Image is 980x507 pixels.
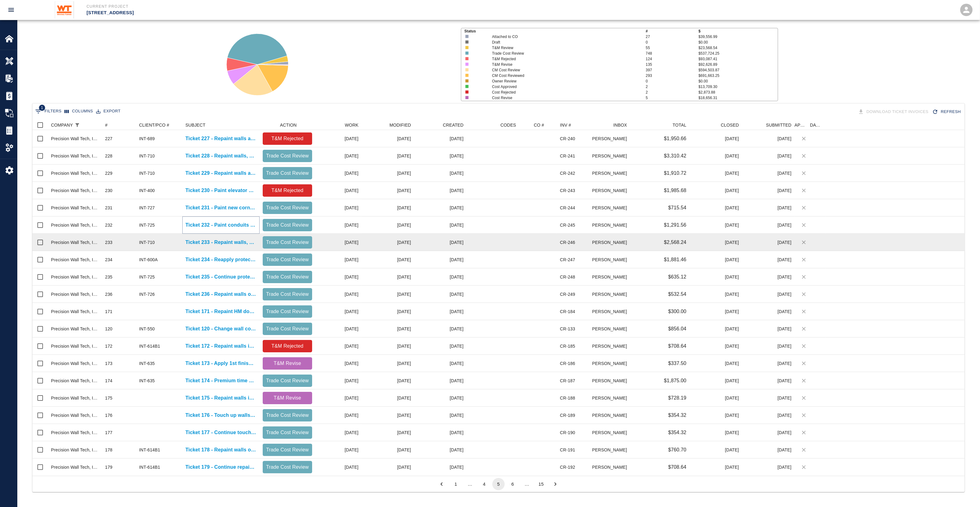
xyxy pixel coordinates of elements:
[492,73,630,78] p: CM Cost Reviewed
[435,478,448,490] button: Go to previous page
[467,120,519,130] div: CODES
[48,120,102,130] div: COMPANY
[443,120,464,130] div: CREATED
[51,239,99,245] div: Precision Wall Tech, Inc.
[139,257,158,263] div: INT-600A
[742,165,795,182] div: [DATE]
[362,251,414,268] div: [DATE]
[185,377,257,384] p: Ticket 174 - Premium time work, on floors G-2, G-1, and B-1
[51,153,99,159] div: Precision Wall Tech, Inc.
[87,9,524,16] p: [STREET_ADDRESS]
[664,239,686,246] p: $2,568.24
[185,308,257,315] a: Ticket 171 - Repaint HM doors and MDF panels on 8th floor
[646,95,699,101] p: 5
[742,120,795,130] div: SUBMITTED
[362,286,414,303] div: [DATE]
[646,45,699,51] p: 55
[265,204,310,212] p: Trade Cost Review
[414,199,467,216] div: [DATE]
[105,205,112,211] div: 231
[185,429,257,436] p: Ticket 177 - Continue touching up walls, ceilings, and HM door frames on 5th floor
[185,170,257,177] a: Ticket 229 - Repaint walls and ceilings on 2nd floor
[362,337,414,355] div: [DATE]
[689,165,742,182] div: [DATE]
[362,355,414,372] div: [DATE]
[689,216,742,234] div: [DATE]
[182,120,260,130] div: SUBJECT
[414,303,467,320] div: [DATE]
[689,303,742,320] div: [DATE]
[592,268,630,286] div: [PERSON_NAME]
[265,342,310,350] p: T&M Rejected
[362,130,414,147] div: [DATE]
[810,120,822,130] div: DATE CM COST APPROVED
[646,84,699,90] p: 2
[560,170,575,176] div: CR-242
[105,222,112,228] div: 232
[592,216,630,234] div: [PERSON_NAME]
[185,291,257,298] p: Ticket 236 - Repaint walls on floors 2,3,4,5,8
[689,234,742,251] div: [DATE]
[592,320,630,337] div: [PERSON_NAME]
[646,73,699,78] p: 293
[535,478,547,490] button: Go to page 15
[931,107,963,117] button: Refresh
[414,286,467,303] div: [DATE]
[139,187,155,194] div: INT-400
[560,205,575,211] div: CR-244
[492,478,505,490] button: page 5
[664,221,686,229] p: $1,291.56
[810,120,825,130] div: DATE CM COST APPROVED
[672,120,686,130] div: TOTAL
[139,326,155,332] div: INT-550
[102,120,136,130] div: #
[315,182,362,199] div: [DATE]
[265,135,310,142] p: T&M Rejected
[105,308,112,315] div: 171
[492,40,630,45] p: Draft
[492,84,630,90] p: Cost Approved
[613,120,627,130] div: INBOX
[315,234,362,251] div: [DATE]
[698,73,778,78] p: $691,663.25
[698,90,778,95] p: $2,873.88
[689,355,742,372] div: [DATE]
[185,239,257,246] p: Ticket 233 - Repaint walls, ceilings, doors, and frames on 2nd floor
[362,303,414,320] div: [DATE]
[185,360,257,367] a: Ticket 173 - Apply 1st finish coat of epoxy to 2 areas on G-2 level
[668,342,686,350] p: $708.64
[534,120,544,130] div: CO #
[105,170,112,176] div: 229
[95,107,122,116] button: Export
[689,147,742,165] div: [DATE]
[592,355,630,372] div: [PERSON_NAME]
[362,147,414,165] div: [DATE]
[721,120,739,130] div: CLOSED
[742,303,795,320] div: [DATE]
[689,320,742,337] div: [DATE]
[82,121,90,129] button: Sort
[260,120,315,130] div: ACTION
[592,130,630,147] div: [PERSON_NAME]
[664,187,686,194] p: $1,985.68
[362,182,414,199] div: [DATE]
[414,234,467,251] div: [DATE]
[51,222,99,228] div: Precision Wall Tech, Inc.
[185,463,257,471] a: Ticket 179 - Continue repainting walls on B1 level
[742,234,795,251] div: [DATE]
[492,34,630,40] p: Attached to CO
[265,360,310,367] p: T&M Revise
[560,308,575,315] div: CR-184
[646,90,699,95] p: 2
[139,136,155,142] div: INT-689
[362,234,414,251] div: [DATE]
[185,446,257,454] a: Ticket 178 - Repaint walls on B1 level
[105,153,112,159] div: 228
[105,291,112,297] div: 236
[560,343,575,349] div: CR-185
[139,343,160,349] div: INT-614B1
[315,216,362,234] div: [DATE]
[668,308,686,315] p: $300.00
[185,204,257,212] p: Ticket 231 - Paint new corner guards on floors 2,3,4,5,6,7,8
